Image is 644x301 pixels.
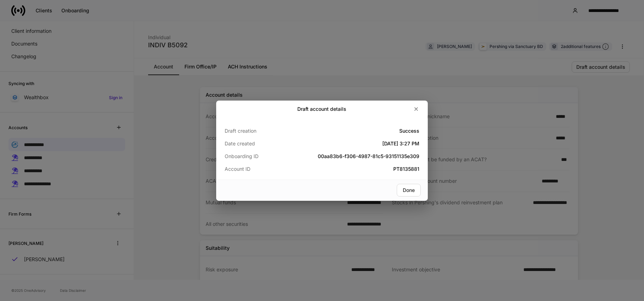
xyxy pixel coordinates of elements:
[397,184,421,197] button: Done
[403,188,415,193] div: Done
[225,153,290,160] p: Onboarding ID
[290,127,419,134] h5: Success
[225,165,290,173] p: Account ID
[298,106,347,113] h2: Draft account details
[290,165,419,173] h5: PT8135881
[225,140,290,147] p: Date created
[290,153,419,160] h5: 00aa83b6-f306-4987-81c5-93151135e309
[290,140,419,147] h5: [DATE] 3:27 PM
[225,127,290,134] p: Draft creation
